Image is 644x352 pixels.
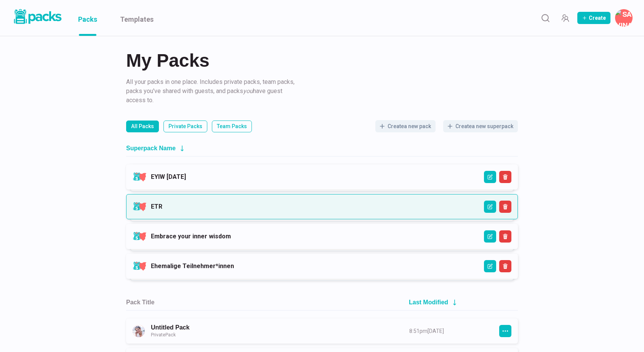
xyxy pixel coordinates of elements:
button: Edit [484,260,496,272]
p: All Packs [131,122,154,130]
button: Savina Tilmann [615,9,633,27]
p: All your packs in one place. Includes private packs, team packs, packs you've shared with guests,... [126,77,298,105]
i: you [243,87,253,95]
h2: Pack Title [126,299,154,306]
p: Team Packs [217,122,247,130]
h2: Last Modified [409,299,448,306]
button: Delete Superpack [499,171,511,183]
p: Private Packs [168,122,202,130]
img: Packs logo [11,8,63,26]
button: Search [538,10,553,26]
button: Edit [484,201,496,213]
button: Edit [484,230,496,243]
h2: My Packs [126,51,518,70]
button: Create Pack [577,12,610,24]
button: Delete Superpack [499,260,511,272]
button: Createa new pack [375,120,436,132]
a: Packs logo [11,8,63,28]
button: Delete Superpack [499,201,511,213]
button: Edit [484,171,496,183]
button: Delete Superpack [499,230,511,243]
button: Createa new superpack [443,120,518,132]
button: Manage Team Invites [557,10,573,26]
h2: Superpack Name [126,145,176,152]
